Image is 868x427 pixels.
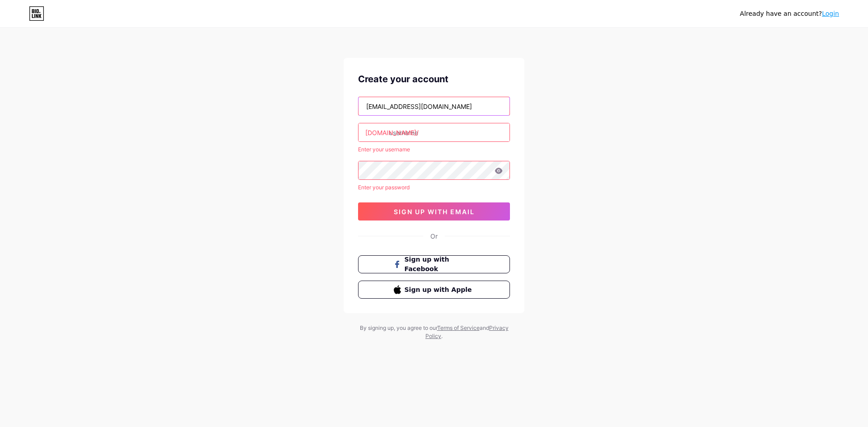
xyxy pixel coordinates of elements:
input: username [359,123,509,141]
div: By signing up, you agree to our and . [357,324,511,340]
a: Terms of Service [437,324,480,331]
div: Or [430,231,438,241]
span: Sign up with Facebook [405,255,475,274]
span: Sign up with Apple [405,285,475,295]
input: Email [359,97,509,115]
button: Sign up with Apple [358,281,510,299]
button: sign up with email [358,202,510,221]
a: Login [822,10,839,17]
div: [DOMAIN_NAME]/ [365,128,419,137]
div: Enter your username [358,145,510,154]
button: Sign up with Facebook [358,255,510,273]
div: Enter your password [358,183,510,192]
div: Create your account [358,72,510,86]
span: sign up with email [394,208,475,216]
div: Already have an account? [740,9,839,19]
